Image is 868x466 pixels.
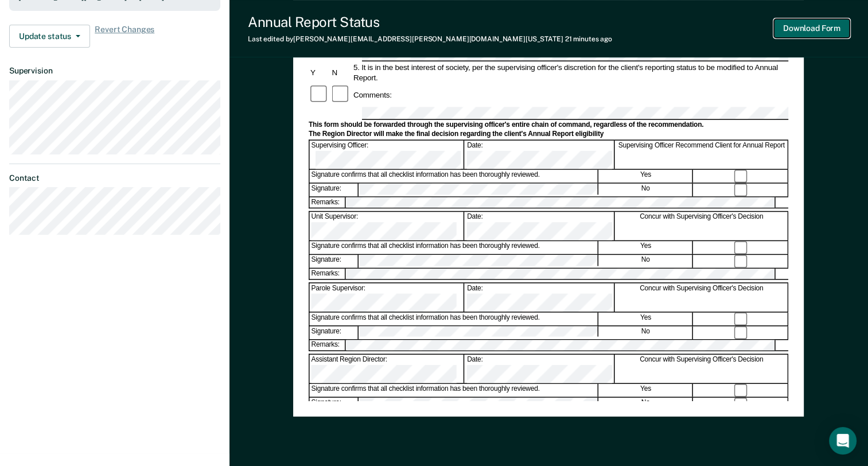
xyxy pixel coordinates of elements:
div: Yes [599,242,693,254]
span: Revert Changes [95,25,154,48]
div: No [599,327,693,339]
div: The Region Director will make the final decision regarding the client's Annual Report eligibility [309,130,788,139]
div: Date: [465,355,614,383]
div: Comments: [352,90,394,100]
div: Signature confirms that all checklist information has been thoroughly reviewed. [310,384,598,397]
div: Concur with Supervising Officer's Decision [616,284,788,312]
span: 21 minutes ago [565,35,612,43]
div: Signature confirms that all checklist information has been thoroughly reviewed. [310,170,598,182]
div: Concur with Supervising Officer's Decision [616,212,788,240]
div: Yes [599,313,693,325]
div: Signature: [310,327,359,339]
div: Signature confirms that all checklist information has been thoroughly reviewed. [310,242,598,254]
div: Remarks: [310,340,347,351]
div: Annual Report Status [248,14,612,30]
div: This form should be forwarded through the supervising officer's entire chain of command, regardle... [309,121,788,130]
button: Update status [9,25,90,48]
div: Signature: [310,255,359,268]
div: Y [309,68,330,78]
div: Signature confirms that all checklist information has been thoroughly reviewed. [310,313,598,325]
div: Signature: [310,398,359,410]
button: Download Form [774,19,850,38]
div: 5. It is in the best interest of society, per the supervising officer's discretion for the client... [352,63,788,83]
div: N [330,68,352,78]
div: Open Intercom Messenger [829,427,857,455]
div: Unit Supervisor: [310,212,465,240]
div: Concur with Supervising Officer's Decision [616,355,788,383]
div: Remarks: [310,197,347,208]
div: Remarks: [310,269,347,279]
div: No [599,255,693,268]
div: Supervising Officer: [310,141,465,169]
dt: Contact [9,173,220,183]
div: Supervising Officer Recommend Client for Annual Report [616,141,788,169]
div: Signature: [310,184,359,196]
div: Date: [465,284,614,312]
div: No [599,184,693,196]
div: Last edited by [PERSON_NAME][EMAIL_ADDRESS][PERSON_NAME][DOMAIN_NAME][US_STATE] [248,35,612,43]
div: Assistant Region Director: [310,355,465,383]
div: Yes [599,384,693,397]
dt: Supervision [9,66,220,76]
div: Date: [465,212,614,240]
div: Yes [599,170,693,182]
div: No [599,398,693,410]
div: Parole Supervisor: [310,284,465,312]
div: Date: [465,141,614,169]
